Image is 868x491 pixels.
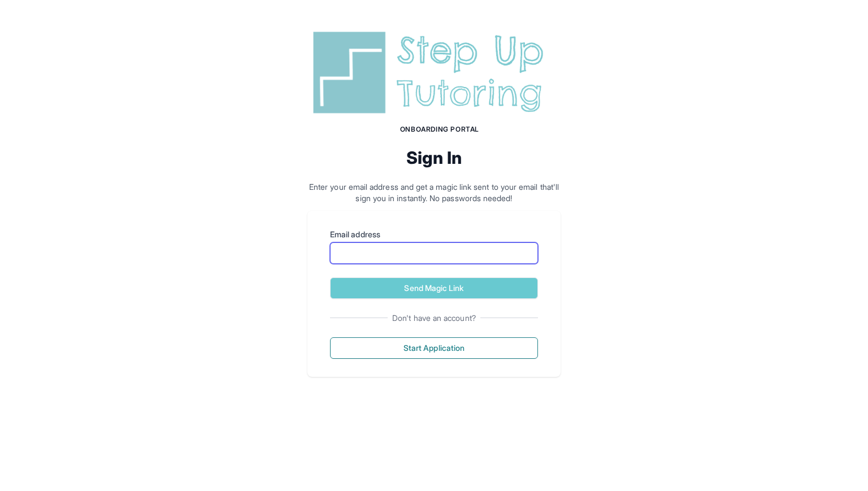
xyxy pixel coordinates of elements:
h2: Sign In [307,147,561,168]
h1: Onboarding Portal [319,125,561,134]
button: Send Magic Link [330,277,538,299]
p: Enter your email address and get a magic link sent to your email that'll sign you in instantly. N... [307,181,561,204]
label: Email address [330,229,538,240]
img: Step Up Tutoring horizontal logo [307,27,561,118]
span: Don't have an account? [388,312,480,324]
button: Start Application [330,337,538,359]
